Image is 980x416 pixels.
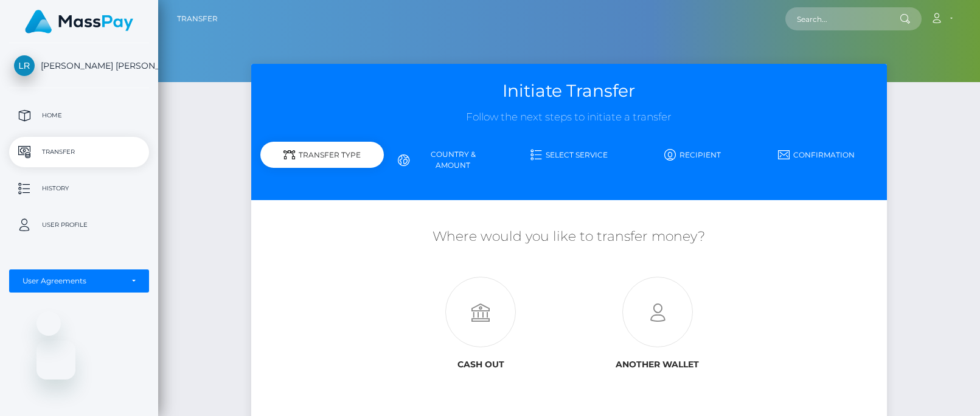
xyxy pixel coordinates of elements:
[9,100,149,131] a: Home
[631,144,754,165] a: Recipient
[754,144,878,165] a: Confirmation
[177,6,218,32] a: Transfer
[507,144,631,165] a: Select Service
[25,10,133,33] img: MassPay
[36,311,61,336] iframe: Cerrar mensaje
[384,144,507,176] a: Country & Amount
[9,269,149,293] button: User Agreements
[14,216,144,234] p: User Profile
[23,276,122,286] div: User Agreements
[36,341,75,380] iframe: Botón para iniciar la ventana de mensajería
[578,359,737,370] h6: Another wallet
[9,210,149,240] a: User Profile
[14,179,144,198] p: History
[260,110,878,125] h3: Follow the next steps to initiate a transfer
[260,142,384,168] div: Transfer Type
[260,227,878,246] h5: Where would you like to transfer money?
[9,137,149,167] a: Transfer
[9,173,149,204] a: History
[401,359,560,370] h6: Cash out
[14,106,144,125] p: Home
[260,79,878,103] h3: Initiate Transfer
[9,60,149,71] span: [PERSON_NAME] [PERSON_NAME]
[14,143,144,161] p: Transfer
[785,7,900,30] input: Search...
